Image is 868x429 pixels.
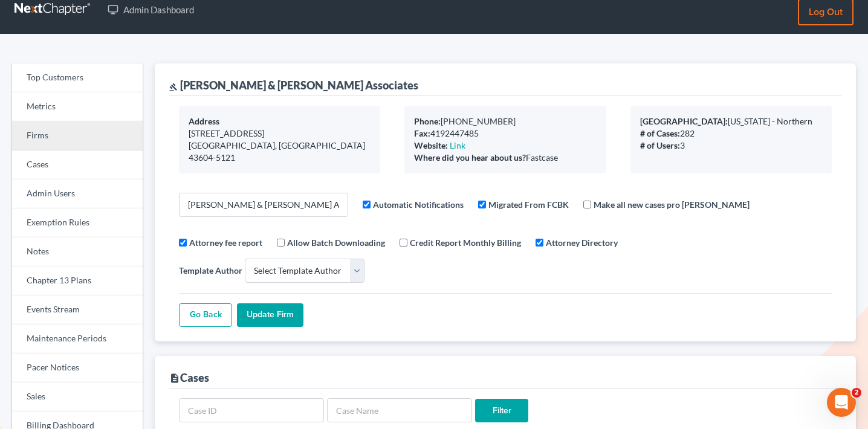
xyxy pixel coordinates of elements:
a: Notes [12,237,143,266]
iframe: Intercom live chat [827,388,856,417]
label: Migrated From FCBK [488,198,569,211]
b: Fax: [414,128,430,138]
b: Website: [414,140,448,150]
a: Metrics [12,92,143,121]
a: Firms [12,121,143,150]
a: Cases [12,150,143,179]
div: 3 [640,140,822,152]
b: [GEOGRAPHIC_DATA]: [640,116,728,126]
b: Address [189,116,219,126]
div: 4192447485 [414,127,596,140]
a: Pacer Notices [12,353,143,382]
b: Where did you hear about us? [414,152,526,163]
input: Case ID [179,398,324,422]
label: Attorney fee report [189,236,262,249]
label: Make all new cases pro [PERSON_NAME] [594,198,750,211]
input: Update Firm [237,303,303,327]
i: description [169,373,180,384]
label: Credit Report Monthly Billing [410,236,521,249]
input: Case Name [327,398,472,422]
b: # of Cases: [640,128,680,138]
a: Exemption Rules [12,208,143,237]
a: Events Stream [12,295,143,324]
a: Sales [12,382,143,411]
div: [PHONE_NUMBER] [414,115,596,127]
a: Link [450,140,465,150]
a: Admin Users [12,179,143,208]
span: 2 [852,388,861,398]
a: Go Back [179,303,232,327]
a: Maintenance Periods [12,324,143,353]
div: Fastcase [414,152,596,164]
input: Filter [475,399,528,423]
a: Chapter 13 Plans [12,266,143,295]
b: # of Users: [640,140,680,150]
label: Automatic Notifications [373,198,464,211]
div: 282 [640,127,822,140]
div: [PERSON_NAME] & [PERSON_NAME] Associates [169,78,418,92]
b: Phone: [414,116,441,126]
div: [GEOGRAPHIC_DATA], [GEOGRAPHIC_DATA] 43604-5121 [189,140,371,164]
div: [STREET_ADDRESS] [189,127,371,140]
i: gavel [169,83,178,91]
div: [US_STATE] - Northern [640,115,822,127]
label: Attorney Directory [546,236,618,249]
label: Allow Batch Downloading [287,236,385,249]
div: Cases [169,370,209,385]
a: Top Customers [12,63,143,92]
label: Template Author [179,264,242,277]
